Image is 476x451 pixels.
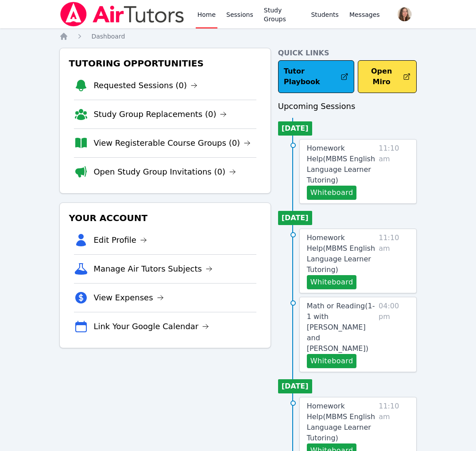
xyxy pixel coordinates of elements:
[349,10,380,19] span: Messages
[358,60,416,93] button: Open Miro
[93,234,147,246] a: Edit Profile
[93,108,227,121] a: Study Group Replacements (0)
[67,55,263,71] h3: Tutoring Opportunities
[307,186,357,200] button: Whiteboard
[93,320,209,333] a: Link Your Google Calendar
[278,60,354,93] a: Tutor Playbook
[93,79,197,92] a: Requested Sessions (0)
[59,2,185,27] img: Air Tutors
[67,210,263,226] h3: Your Account
[59,32,416,41] nav: Breadcrumb
[278,48,417,58] h4: Quick Links
[307,401,375,443] a: Homework Help(MBMS English Language Learner Tutoring)
[307,301,375,354] a: Math or Reading(1-1 with [PERSON_NAME] and [PERSON_NAME])
[91,32,125,41] a: Dashboard
[278,100,417,113] h3: Upcoming Sessions
[379,143,409,200] span: 11:10 am
[307,275,357,289] button: Whiteboard
[278,121,312,136] li: [DATE]
[379,301,409,368] span: 04:00 pm
[307,233,375,274] span: Homework Help ( MBMS English Language Learner Tutoring )
[93,166,236,178] a: Open Study Group Invitations (0)
[307,302,375,353] span: Math or Reading ( 1-1 with [PERSON_NAME] and [PERSON_NAME] )
[307,354,357,368] button: Whiteboard
[278,379,312,393] li: [DATE]
[307,143,375,186] a: Homework Help(MBMS English Language Learner Tutoring)
[307,233,375,275] a: Homework Help(MBMS English Language Learner Tutoring)
[93,263,213,275] a: Manage Air Tutors Subjects
[93,292,163,304] a: View Expenses
[91,33,125,40] span: Dashboard
[278,211,312,225] li: [DATE]
[93,137,251,149] a: View Registerable Course Groups (0)
[379,233,409,289] span: 11:10 am
[307,144,375,184] span: Homework Help ( MBMS English Language Learner Tutoring )
[307,402,375,442] span: Homework Help ( MBMS English Language Learner Tutoring )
